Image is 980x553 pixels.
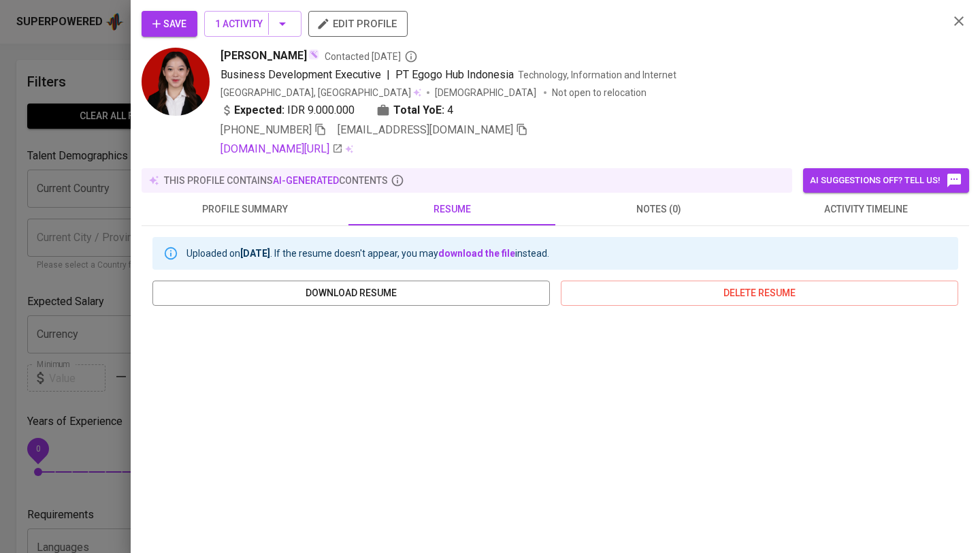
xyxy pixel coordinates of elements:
a: edit profile [308,18,408,29]
a: download the file [438,248,515,259]
button: AI suggestions off? Tell us! [803,168,969,193]
button: Save [142,11,197,37]
div: [GEOGRAPHIC_DATA], [GEOGRAPHIC_DATA] [220,86,421,99]
span: Technology, Information and Internet [518,69,676,80]
span: Contacted [DATE] [325,50,418,63]
span: 1 Activity [215,16,291,33]
span: activity timeline [770,201,961,218]
button: download resume [152,281,550,306]
span: [PHONE_NUMBER] [220,123,312,136]
span: 4 [447,102,453,118]
span: AI-generated [273,175,339,186]
span: notes (0) [563,201,754,218]
span: Business Development Executive [220,68,381,81]
b: [DATE] [240,248,270,259]
p: Not open to relocation [552,86,647,99]
button: 1 Activity [204,11,301,37]
button: edit profile [308,11,408,37]
span: AI suggestions off? Tell us! [810,172,962,189]
div: IDR 9.000.000 [220,102,355,118]
span: Save [152,16,186,33]
a: [DOMAIN_NAME][URL] [220,141,343,157]
button: delete resume [561,281,958,306]
span: [EMAIL_ADDRESS][DOMAIN_NAME] [338,123,513,136]
span: [PERSON_NAME] [220,48,307,64]
span: [DEMOGRAPHIC_DATA] [435,86,538,99]
span: PT Egogo Hub Indonesia [395,68,514,81]
span: | [387,67,390,83]
svg: By Batam recruiter [404,50,418,63]
span: edit profile [319,15,397,33]
div: Uploaded on . If the resume doesn't appear, you may instead. [186,241,549,266]
b: Total YoE: [393,102,444,118]
span: resume [357,201,547,218]
b: Expected: [234,102,284,118]
span: download resume [163,285,539,302]
span: profile summary [150,201,340,218]
img: e8300c54ee1e8415cdbd3637af1d6c84.jpg [142,48,210,116]
p: this profile contains contents [164,174,388,187]
img: magic_wand.svg [308,49,319,60]
span: delete resume [572,285,947,302]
